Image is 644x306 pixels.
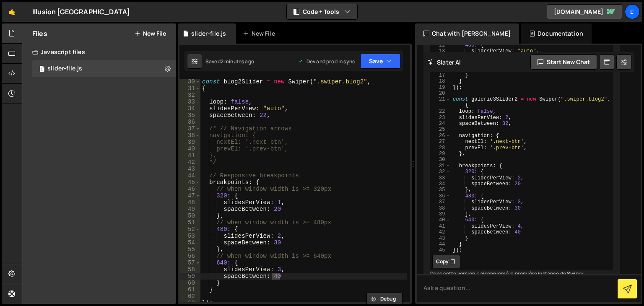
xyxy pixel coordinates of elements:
div: 54 [179,239,200,246]
div: 35 [431,187,450,193]
div: 50 [179,213,200,219]
button: Copy [432,255,460,268]
div: 48 [179,199,200,206]
a: L' [625,4,640,19]
div: 56 [179,253,200,259]
div: 23 [431,115,450,121]
div: 49 [179,206,200,213]
div: slider-file.js [191,29,226,38]
div: 34 [431,181,450,187]
div: 62 [179,293,200,300]
div: 40 [431,218,450,223]
button: Start new chat [530,54,597,70]
button: Code + Tools [287,4,357,19]
div: Illusion [GEOGRAPHIC_DATA] [32,7,130,17]
div: 26 [431,133,450,139]
div: 13 [431,48,450,54]
div: 42 [179,159,200,166]
div: 2 minutes ago [221,58,254,65]
div: 53 [179,233,200,239]
div: 31 [179,85,200,92]
div: 17 [431,73,450,78]
div: 45 [431,248,450,254]
span: 1 [39,66,44,73]
button: Debug [366,293,402,305]
div: 29 [431,151,450,157]
div: Dev and prod in sync [298,58,355,65]
button: New File [135,30,166,37]
div: Saved [205,58,254,65]
div: 18 [431,78,450,84]
div: 12 [431,42,450,48]
div: 46 [179,186,200,192]
div: 52 [179,226,200,233]
div: 27 [431,139,450,145]
div: 45 [179,179,200,186]
div: slider-file.js [47,65,82,73]
div: 28 [431,145,450,151]
div: 37 [431,199,450,205]
div: 41 [431,223,450,229]
div: 59 [179,273,200,280]
h2: Slater AI [428,58,461,66]
div: 36 [431,193,450,199]
div: 21 [431,97,450,109]
div: 43 [179,166,200,172]
div: 38 [179,132,200,139]
div: New File [243,29,278,38]
button: Save [360,54,401,69]
div: 51 [179,219,200,226]
div: Chat with [PERSON_NAME] [415,23,519,44]
div: 39 [179,139,200,145]
div: 36 [179,119,200,125]
div: 31 [431,163,450,169]
div: 43 [431,236,450,241]
div: 33 [179,99,200,105]
h2: Files [32,29,47,38]
div: 58 [179,266,200,273]
div: 32 [431,169,450,175]
div: 19 [431,85,450,91]
a: [DOMAIN_NAME] [547,4,622,19]
div: 57 [179,259,200,266]
div: 44 [179,172,200,179]
div: 33 [431,175,450,181]
div: 61 [179,286,200,293]
div: 20 [431,91,450,96]
div: 37 [179,125,200,132]
div: 60 [179,280,200,286]
div: 30 [179,78,200,85]
div: 39 [431,211,450,217]
div: 34 [179,105,200,112]
a: 🤙 [2,2,22,22]
div: 42 [431,229,450,235]
div: 32 [179,92,200,99]
div: 30 [431,157,450,163]
div: 40 [179,145,200,152]
div: 16569/45286.js [32,60,176,77]
div: 55 [179,246,200,253]
div: 25 [431,127,450,133]
div: 38 [431,205,450,211]
div: Javascript files [22,44,176,60]
div: Documentation [521,23,592,44]
div: 24 [431,121,450,127]
div: 47 [179,192,200,199]
div: 44 [431,241,450,247]
div: 22 [431,109,450,114]
div: 41 [179,152,200,159]
div: 35 [179,112,200,119]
